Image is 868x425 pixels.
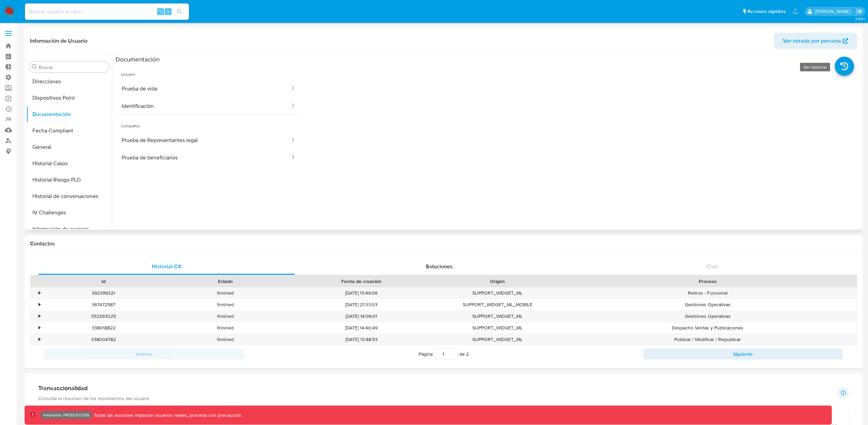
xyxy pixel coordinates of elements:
[286,334,436,345] div: [DATE] 13:48:53
[164,287,286,299] div: finished
[42,311,164,322] div: 353293025
[26,90,112,106] button: Dispositivos Point
[26,139,112,155] button: General
[286,287,436,299] div: [DATE] 13:49:06
[441,278,554,285] div: Origen
[164,322,286,334] div: finished
[39,325,40,331] div: •
[783,33,841,49] span: Ver mirada por persona
[558,287,857,299] div: Retiros - Funcional
[436,299,558,310] div: SUPPORT_WIDGET_ML_MOBILE
[815,8,853,15] p: juan.jsosa@mercadolibre.com.co
[39,301,40,308] div: •
[286,322,436,334] div: [DATE] 14:40:49
[286,299,436,310] div: [DATE] 21:33:03
[172,7,186,16] button: search-icon
[558,299,857,310] div: Gestiones Operativas
[436,322,558,334] div: SUPPORT_WIDGET_ML
[26,73,112,90] button: Direcciones
[42,322,164,334] div: 338018822
[426,263,453,270] span: Soluciones
[32,64,37,70] button: Buscar
[39,64,106,70] input: Buscar
[152,263,181,270] span: Historial CX
[643,349,843,359] button: Siguiente
[44,349,244,359] button: Anterior
[856,8,863,15] a: Salir
[158,8,163,15] span: ⌥
[558,311,857,322] div: Gestiones Operativas
[26,221,112,237] button: Información de accesos
[286,311,436,322] div: [DATE] 14:06:01
[291,278,432,285] div: Fecha de creación
[26,188,112,204] button: Historial de conversaciones
[558,334,857,345] div: Publicar / Modificar / Republicar
[164,299,286,310] div: finished
[26,106,112,123] button: Documentación
[43,414,89,416] p: Ambiente: PRODUCCIÓN
[167,8,169,15] span: s
[436,287,558,299] div: SUPPORT_WIDGET_ML
[26,204,112,221] button: IV Challenges
[42,334,164,345] div: 338004782
[39,313,40,320] div: •
[792,9,798,14] a: Notificaciones
[39,290,40,296] div: •
[436,334,558,345] div: SUPPORT_WIDGET_ML
[47,278,160,285] div: Id
[558,322,857,334] div: Despacho Ventas y Publicaciones
[436,311,558,322] div: SUPPORT_WIDGET_ML
[26,123,112,139] button: Fecha Compliant
[706,263,718,270] span: Chat
[92,412,242,419] p: Todas las acciones impactan usuarios reales, proceda con precaución.
[747,8,786,15] span: Accesos rápidos
[42,287,164,299] div: 392399321
[26,155,112,172] button: Historial Casos
[419,349,469,359] span: Página de
[30,240,857,247] h1: Contactos
[563,278,852,285] div: Proceso
[42,299,164,310] div: 367472587
[26,172,112,188] button: Historial Riesgo PLD
[25,7,189,16] input: Buscar usuario o caso...
[164,311,286,322] div: finished
[169,278,282,285] div: Estado
[30,38,87,44] h1: Información de Usuario
[466,351,469,357] span: 2
[774,33,857,49] button: Ver mirada por persona
[39,336,40,343] div: •
[164,334,286,345] div: finished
